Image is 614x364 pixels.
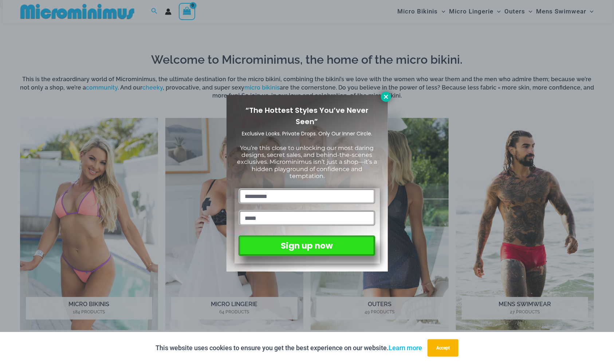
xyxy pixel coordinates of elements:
[239,236,375,256] button: Sign up now
[428,339,458,357] button: Accept
[389,344,422,352] a: Learn more
[156,343,422,353] p: This website uses cookies to ensure you get the best experience on our website.
[237,145,377,179] span: You’re this close to unlocking our most daring designs, secret sales, and behind-the-scenes exclu...
[245,105,369,127] span: “The Hottest Styles You’ve Never Seen”
[381,92,391,102] button: Close
[242,130,372,137] span: Exclusive Looks. Private Drops. Only Our Inner Circle.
